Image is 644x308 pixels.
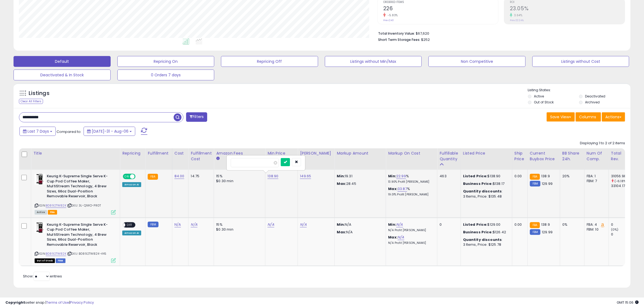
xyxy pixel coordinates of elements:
[57,129,81,134] span: Compared to:
[300,150,332,156] div: [PERSON_NAME]
[35,258,55,263] span: All listings that are currently out of stock and unavailable for purchase on Amazon
[463,237,502,242] b: Quantity discounts
[67,251,107,256] span: | SKU: B0892TW82K-r145
[532,56,629,67] button: Listings without Cost
[216,150,263,156] div: Amazon Fees
[514,174,523,179] div: 0.00
[396,222,403,227] a: N/A
[383,1,498,4] span: Ordered Items
[386,148,437,170] th: The percentage added to the cost of goods (COGS) that forms the calculator for Min & Max prices.
[122,150,143,156] div: Repricing
[388,222,396,227] b: Min:
[123,174,130,179] span: ON
[19,127,56,136] button: Last 7 Days
[611,184,633,188] div: 33104.17
[122,231,141,235] div: Amazon AI
[35,222,45,233] img: 31vXpkWlRZL._SL40_.jpg
[14,70,111,80] button: Deactivated & In Stock
[216,156,219,161] small: Amazon Fees.
[174,150,186,156] div: Cost
[5,300,94,305] div: seller snap | |
[528,88,630,93] p: Listing States:
[267,173,278,179] a: 138.90
[463,189,502,194] b: Quantity discounts
[388,241,433,245] p: N/A Profit [PERSON_NAME]
[576,112,601,122] button: Columns
[300,173,311,179] a: 149.65
[47,222,113,249] b: Keurig K-Supreme Single Serve K-Cup Pod Coffee Maker, MultiStream Technology, 4 Brew Sizes, 66oz ...
[611,222,633,227] div: 0
[388,174,433,184] div: %
[56,258,65,263] span: FBM
[463,222,488,227] b: Listed Price:
[14,56,111,67] button: Default
[562,222,580,227] div: 0%
[587,174,605,179] div: FBA: 1
[463,150,510,156] div: Listed Price
[216,179,261,184] div: $0.30 min
[617,300,639,305] span: 2025-08-14 15:06 GMT
[191,222,197,227] a: N/A
[92,129,128,134] span: [DATE]-31 - Aug-06
[530,150,558,162] div: Current Buybox Price
[174,173,184,179] a: 84.00
[562,174,580,179] div: 20%
[388,193,433,196] p: 19.01% Profit [PERSON_NAME]
[28,129,49,134] span: Last 7 Days
[267,150,295,156] div: Min Price
[191,150,212,162] div: Fulfillment Cost
[463,173,488,179] b: Listed Price:
[23,274,62,279] span: Show: entries
[388,180,433,184] p: 13.90% Profit [PERSON_NAME]
[611,227,619,232] small: (0%)
[216,227,261,232] div: $0.30 min
[587,179,605,184] div: FBM: 7
[510,5,625,13] h2: 23.05%
[440,222,456,227] div: 0
[534,94,544,99] label: Active
[463,189,508,194] div: :
[611,232,633,237] div: 0
[396,173,406,179] a: 22.99
[337,222,345,227] strong: Min:
[510,19,524,22] small: Prev: 22.24%
[542,230,553,235] span: 129.99
[337,181,382,186] p: 28.45
[388,186,433,196] div: %
[46,203,66,208] a: B0892TW82K
[148,150,170,156] div: Fulfillment
[337,181,346,186] strong: Max:
[117,56,214,67] button: Repricing On
[611,150,631,162] div: Total Rev.
[463,222,508,227] div: $129.00
[542,181,553,186] span: 129.99
[117,70,214,80] button: 0 Orders 7 days
[587,227,605,232] div: FBM: 10
[383,19,394,22] small: Prev: 240
[5,300,25,305] strong: Copyright
[29,90,49,97] h5: Listings
[388,228,433,232] p: N/A Profit [PERSON_NAME]
[378,31,415,36] b: Total Inventory Value:
[70,300,94,305] a: Privacy Policy
[148,222,158,227] small: FBM
[463,230,508,235] div: $126.42
[46,300,69,305] a: Terms of Use
[337,173,345,179] strong: Min:
[463,194,508,199] div: 3 Items, Price: $135.48
[35,222,116,262] div: ASIN:
[580,141,625,146] div: Displaying 1 to 2 of 2 items
[530,181,540,186] small: FBM
[398,186,407,192] a: 33.87
[48,210,57,215] span: FBA
[463,242,508,247] div: 3 Items, Price: $125.78
[148,174,158,180] small: FBA
[125,222,134,227] span: OFF
[388,173,396,179] b: Min:
[221,56,318,67] button: Repricing Off
[135,174,143,179] span: OFF
[512,13,523,17] small: 3.64%
[440,174,456,179] div: 463
[35,174,45,185] img: 31vXpkWlRZL._SL40_.jpg
[35,174,116,214] div: ASIN:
